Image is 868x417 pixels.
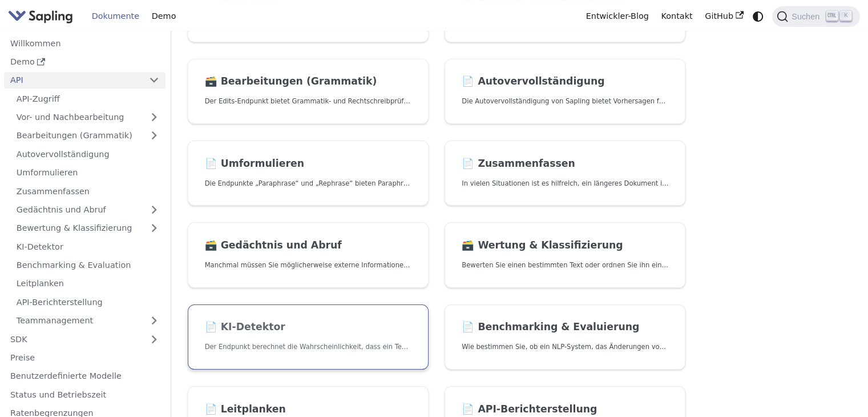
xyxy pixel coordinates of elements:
h2: Zusammenfassen [462,158,668,170]
font: Bearbeitungen (Grammatik) [221,75,377,87]
font: Bearbeitungen (Grammatik) [17,131,132,140]
font: Autovervollständigung [478,75,604,87]
font: API-Zugriff [17,94,60,103]
font: Wie bestimmen Sie, ob ein NLP-System, das Änderungen vorschlägt [462,343,686,351]
button: Kategorie „API“ in der Seitenleiste reduzieren [143,72,165,89]
a: 🗃️ Bearbeitungen (Grammatik)Der Edits-Endpunkt bietet Grammatik- und Rechtschreibprüfung. [188,59,429,125]
a: 🗃️ Wertung & KlassifizierungBewerten Sie einen bestimmten Text oder ordnen Sie ihn einer vordefin... [445,222,685,288]
font: 🗃️ [462,239,474,251]
font: Der Edits-Endpunkt bietet Grammatik- und Rechtschreibprüfung. [205,97,418,105]
a: 🗃️ Gedächtnis und AbrufManchmal müssen Sie möglicherweise externe Informationen einbeziehen, die ... [188,222,429,288]
a: Entwickler-Blog [580,7,655,25]
a: Bearbeitungen (Grammatik) [10,127,165,144]
font: Willkommen [10,39,61,48]
font: API [10,75,23,85]
p: Der Endpunkt berechnet die Wahrscheinlichkeit, dass ein Textstück KI-generiert ist, [205,342,411,352]
p: Der Edits-Endpunkt bietet Grammatik- und Rechtschreibprüfung. [205,96,411,107]
a: SDK [4,331,143,347]
font: KI-Detektor [221,321,285,332]
a: Benchmarking & Evaluation [10,257,165,274]
h2: API-Berichterstellung [462,403,668,416]
a: API-Berichterstellung [10,294,165,310]
p: Die Endpunkte „Paraphrase“ und „Rephrase“ bieten Paraphrasierung für bestimmte Stile. [205,178,411,189]
font: 📄️ [205,403,217,415]
a: 📄️ UmformulierenDie Endpunkte „Paraphrase“ und „Rephrase“ bieten Paraphrasierung für bestimmte St... [188,141,429,206]
button: Wechseln zwischen Dunkel- und Hellmodus (derzeit Systemmodus) [750,8,766,25]
h2: Gedächtnis und Abruf [205,239,411,252]
font: Demo [10,57,35,66]
font: 🗃️ [205,239,217,251]
p: Wie bestimmen Sie, ob ein NLP-System, das Änderungen vorschlägt [462,342,668,352]
font: 🗃️ [205,75,217,87]
a: Bewertung & Klassifizierung [10,220,165,236]
a: Autovervollständigung [10,146,165,162]
font: 📄️ [462,75,474,87]
a: 📄️ AutovervollständigungDie Autovervollständigung von Sapling bietet Vorhersagen für die nächsten... [445,59,685,125]
font: Teammanagement [17,316,93,325]
a: Status und Betriebszeit [4,386,165,403]
a: Vor- und Nachbearbeitung [10,109,165,126]
h2: KI-Detektor [205,321,411,334]
img: Sapling.ai [8,8,73,25]
font: Die Autovervollständigung von Sapling bietet Vorhersagen für die nächsten paar Zeichen oder Wörter [462,97,797,105]
font: Status und Betriebszeit [10,390,106,399]
font: Leitplanken [221,403,286,415]
h2: Bewertung & Klassifizierung [462,239,668,252]
a: Benutzerdefinierte Modelle [4,368,165,384]
font: Zusammenfassen [17,187,90,196]
a: Demo [4,54,165,70]
font: Der Endpunkt berechnet die Wahrscheinlichkeit, dass ein Textstück KI-generiert ist, [205,343,479,351]
font: Benutzerdefinierte Modelle [10,371,122,380]
a: 📄️ Benchmarking & EvaluierungWie bestimmen Sie, ob ein NLP-System, das Änderungen vorschlägt [445,304,685,370]
font: Vor- und Nachbearbeitung [17,113,124,122]
a: Leitplanken [10,275,165,292]
a: Demo [146,7,182,25]
button: Suchen (Strg+K) [772,6,859,27]
font: Demo [152,11,176,21]
font: SDK [10,335,27,344]
font: Umformulieren [17,168,78,177]
font: 📄️ [462,158,474,169]
font: Umformulieren [221,158,304,169]
p: In vielen Situationen ist es hilfreich, ein längeres Dokument in einem kürzeren, leichter verstän... [462,178,668,189]
font: Suchen [792,12,819,21]
font: Die Endpunkte „Paraphrase“ und „Rephrase“ bieten Paraphrasierung für bestimmte Stile. [205,179,499,187]
a: Umformulieren [10,165,165,181]
a: Zusammenfassen [10,183,165,199]
h2: Benchmarking & Evaluation [462,321,668,334]
a: Preise [4,350,165,366]
p: Manchmal müssen Sie möglicherweise externe Informationen einbeziehen, die nicht in die Kontextgrö... [205,260,411,271]
font: API-Berichterstellung [478,403,597,415]
p: Die Autovervollständigung von Sapling bietet Vorhersagen für die nächsten paar Zeichen oder Wörter [462,96,668,107]
button: Erweitern Sie die Seitenleistenkategorie „SDK“. [143,331,165,347]
font: Benchmarking & Evaluation [17,260,131,270]
font: Entwickler-Blog [586,11,649,21]
font: API-Berichterstellung [17,298,103,307]
font: Gedächtnis und Abruf [17,205,106,214]
font: Leitplanken [17,279,64,288]
font: Autovervollständigung [17,150,110,159]
font: Wertung & Klassifizierung [478,239,623,251]
font: Bewerten Sie einen bestimmten Text oder ordnen Sie ihn einer vordefinierten Kategorie zu. [462,261,762,269]
font: Benchmarking & Evaluierung [478,321,639,332]
a: API [4,72,143,89]
a: Willkommen [4,35,165,51]
a: 📄️ KI-DetektorDer Endpunkt berechnet die Wahrscheinlichkeit, dass ein Textstück KI-generiert ist, [188,304,429,370]
h2: Leitplanken [205,403,411,416]
a: Dokumente [86,7,146,25]
a: GitHub [699,7,749,25]
a: Kontakt [655,7,699,25]
kbd: K [840,11,851,21]
a: Teammanagement [10,312,165,329]
h2: Bearbeitungen (Grammatik) [205,75,411,88]
a: Gedächtnis und Abruf [10,202,165,218]
font: GitHub [705,11,733,21]
a: API-Zugriff [10,90,165,107]
a: 📄️ ZusammenfassenIn vielen Situationen ist es hilfreich, ein längeres Dokument in einem kürzeren,... [445,141,685,206]
a: Sapling.ai [8,8,77,25]
font: Zusammenfassen [478,158,575,169]
font: 📄️ [462,403,474,415]
a: KI-Detektor [10,238,165,255]
font: Preise [10,353,35,362]
font: Kontakt [661,11,692,21]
